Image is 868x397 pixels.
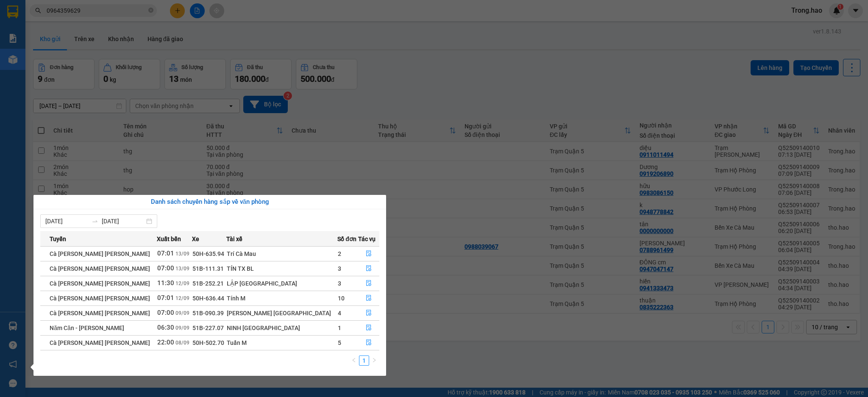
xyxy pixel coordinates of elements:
[351,358,356,363] span: left
[227,338,337,347] div: Tuấn M
[338,339,341,346] span: 5
[157,250,174,257] span: 07:01
[102,217,145,226] input: Đến ngày
[338,250,341,257] span: 2
[366,280,372,287] span: file-done
[157,234,181,244] span: Xuất bến
[175,325,189,331] span: 09/09
[227,294,337,303] div: Tính M
[227,323,337,333] div: NINH [GEOGRAPHIC_DATA]
[227,308,337,318] div: [PERSON_NAME] [GEOGRAPHIC_DATA]
[175,280,189,286] span: 12/09
[50,265,150,272] span: Cà [PERSON_NAME] [PERSON_NAME]
[157,309,174,316] span: 07:00
[359,262,379,275] button: file-done
[157,279,174,287] span: 11:30
[192,295,224,302] span: 50H-636.44
[50,339,150,346] span: Cà [PERSON_NAME] [PERSON_NAME]
[359,356,369,365] a: 1
[226,234,242,244] span: Tài xế
[338,295,345,302] span: 10
[227,264,337,273] div: TÍN TX BL
[50,325,124,331] span: Năm Căn - [PERSON_NAME]
[338,280,341,287] span: 3
[50,310,150,316] span: Cà [PERSON_NAME] [PERSON_NAME]
[50,234,66,244] span: Tuyến
[175,251,189,257] span: 13/09
[359,336,379,350] button: file-done
[366,295,372,302] span: file-done
[157,324,174,331] span: 06:30
[359,247,379,261] button: file-done
[359,355,369,366] li: 1
[366,310,372,316] span: file-done
[92,218,98,225] span: to
[157,294,174,302] span: 07:01
[192,250,224,257] span: 50H-635.94
[175,340,189,346] span: 08/09
[338,325,341,331] span: 1
[369,355,379,366] button: right
[175,310,189,316] span: 09/09
[359,306,379,320] button: file-done
[192,234,199,244] span: Xe
[192,280,224,287] span: 51B-252.21
[338,310,341,316] span: 4
[372,358,377,363] span: right
[92,218,98,225] span: swap-right
[337,234,356,244] span: Số đơn
[366,265,372,272] span: file-done
[366,339,372,346] span: file-done
[175,295,189,301] span: 12/09
[40,197,379,207] div: Danh sách chuyến hàng sắp về văn phòng
[359,321,379,335] button: file-done
[366,250,372,257] span: file-done
[192,265,224,272] span: 51B-111.31
[359,292,379,305] button: file-done
[192,339,224,346] span: 50H-502.70
[349,355,359,366] button: left
[192,325,224,331] span: 51B-227.07
[175,266,189,272] span: 13/09
[45,217,88,226] input: Từ ngày
[157,264,174,272] span: 07:00
[50,280,150,287] span: Cà [PERSON_NAME] [PERSON_NAME]
[369,355,379,366] li: Next Page
[349,355,359,366] li: Previous Page
[227,249,337,258] div: Trí Cà Mau
[338,265,341,272] span: 3
[50,250,150,257] span: Cà [PERSON_NAME] [PERSON_NAME]
[157,339,174,346] span: 22:00
[50,295,150,302] span: Cà [PERSON_NAME] [PERSON_NAME]
[359,277,379,290] button: file-done
[227,279,337,288] div: LẬP [GEOGRAPHIC_DATA]
[192,310,224,316] span: 51B-090.39
[358,234,376,244] span: Tác vụ
[366,325,372,331] span: file-done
